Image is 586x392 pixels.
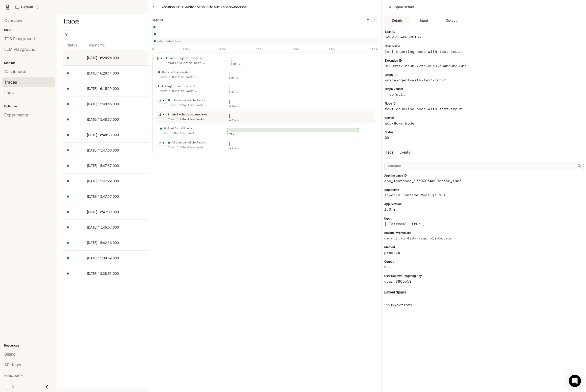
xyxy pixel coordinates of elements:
a: [DATE] 15:38:51.000 [87,271,163,276]
div: voice-agent-with-text-input [169,56,206,61]
article: __default__ [385,92,577,97]
span: Output [446,18,457,23]
text: 1.20s [292,48,299,51]
span: caret-down [160,57,163,60]
article: { "stream": true } [384,221,578,227]
div: tts-node-with-text-input Inworld Runtime Node.js SDK [167,140,209,153]
article: 9 [157,56,159,61]
a: [DATE] 15:46:57.000 [87,225,163,230]
article: process [384,250,578,255]
div: voice-agent-with-text-input Inworld Runtime Node.js SDK [165,56,206,68]
div: Inworld Runtime Node.js SDK [168,145,209,150]
span: [DATE] 15:42:16.000 [87,241,119,245]
div: Inworld Runtime Node.js SDK [168,103,209,108]
span: Method [384,245,395,250]
div: Inworld Runtime Node.js SDK [166,61,206,65]
a: [DATE] 16:15:29.000 [87,86,163,91]
span: [DATE] 15:47:29.000 [87,179,119,183]
div: 0.85 ms [229,76,238,80]
span: [DATE] 15:46:57.000 [87,225,119,229]
div: 0.47 ms [229,90,238,94]
span: Graph Variant [385,87,403,92]
article: text-chunking-node-with-text-input [385,106,577,112]
span: Input [420,18,428,23]
div: text-chunking-node-with-text-input [171,112,209,117]
article: 2 [159,141,161,145]
h1: Traces [63,16,79,26]
span: caret-right [162,142,165,144]
article: workflows.Node [385,120,577,126]
div: dialog-prompt-builder-node-with-text-input [161,84,198,89]
div: Open Intercom Messenger [569,375,581,387]
span: [DATE] 15:38:59.000 [87,256,119,260]
div: text-chunking-node-with-text-input Inworld Runtime Node.js SDK [167,112,209,125]
button: Output [438,16,465,24]
a: [DATE] 15:47:09.000 [87,209,163,215]
span: Output [384,259,394,264]
button: Open workspace menu [13,2,41,12]
span: App: Instance ID [384,173,407,178]
div: Inworld Runtime Node.js SDK [168,117,209,122]
a: [DATE] 15:47:29.000 [87,178,163,184]
div: Inworld Runtime Node.js SDK [158,75,198,80]
div: llm-node-with-text-input [172,98,209,103]
button: - [371,16,377,22]
span: [DATE] 15:48:37.000 [87,117,119,121]
span: Inworld: Workspace [384,231,411,235]
div: UpdateStateNode Inworld Runtime Node.js SDK [157,70,198,83]
article: 0199dfe7-5c0b-77fc-a0c0-a84b69ba835c [385,63,577,69]
div: 3.01 ms [231,62,240,66]
div: 0.11 ms [229,146,239,151]
a: [DATE] 15:48:37.000 [87,117,163,122]
div: 0.02 ms [229,118,239,122]
span: Details [392,18,402,23]
span: [DATE] 15:47:17.000 [87,194,119,199]
span: Status [385,130,393,135]
span: [DATE] 15:48:45.000 [87,102,119,106]
div: tts-node-with-text-input [172,140,209,145]
a: [DATE] 15:48:45.000 [87,101,163,107]
div: dialog-prompt-builder-node-with-text-input [152,31,154,37]
text: 1.50s [329,48,335,51]
span: [DATE] 15:47:09.000 [87,210,119,214]
a: [DATE] 15:47:17.000 [87,194,163,199]
text: 0.60s [219,48,226,51]
div: Inworld Runtime Node.js SDK [158,89,198,93]
div: OutputDataStream Inworld Runtime Node.js SDK [159,126,200,139]
span: [DATE] 15:47:50.000 [87,148,119,152]
article: Ok [385,135,577,140]
span: Span ID [385,30,395,34]
a: [DATE] 15:47:37.000 [87,163,163,168]
span: Execution ID [385,58,402,63]
span: [DATE] 15:38:51.000 [87,272,119,276]
span: Graph ID [385,73,397,78]
span: Node ID [385,101,396,106]
article: 2 [159,112,161,117]
div: Events [397,149,412,156]
a: [DATE] 15:42:16.000 [87,240,163,246]
article: default-qj4j9o_kzyq_o1i35cvsxq [384,235,578,241]
text: 0s [152,48,155,51]
span: App: Version [384,202,402,207]
article: 1.0.0 [384,207,578,212]
span: User Context: Targeting Key [384,274,422,279]
span: Service [385,116,394,120]
a: 532122d2fc1edf13 [384,302,415,308]
div: OutputDataStream [164,126,192,131]
span: caret-right [162,99,165,102]
article: text-chunking-node-with-text-input [385,49,577,54]
h1: Linked Spans [384,290,584,295]
a: [DATE] 15:38:59.000 [87,255,163,261]
text: 1.85s [372,48,378,51]
article: 53b2518e0667b18a [385,34,577,40]
span: caret-down [162,113,165,116]
span: search [578,164,582,168]
div: text-chunking-node-with-text-input [153,31,154,37]
div: UpdateStateNode [162,70,189,75]
text: 0.30s [183,48,190,51]
div: Inworld Runtime Node.js SDK [160,131,200,136]
article: Inworld Runtime Node.js SDK [384,192,578,198]
article: null [384,264,578,270]
span: App: Name [384,188,399,192]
